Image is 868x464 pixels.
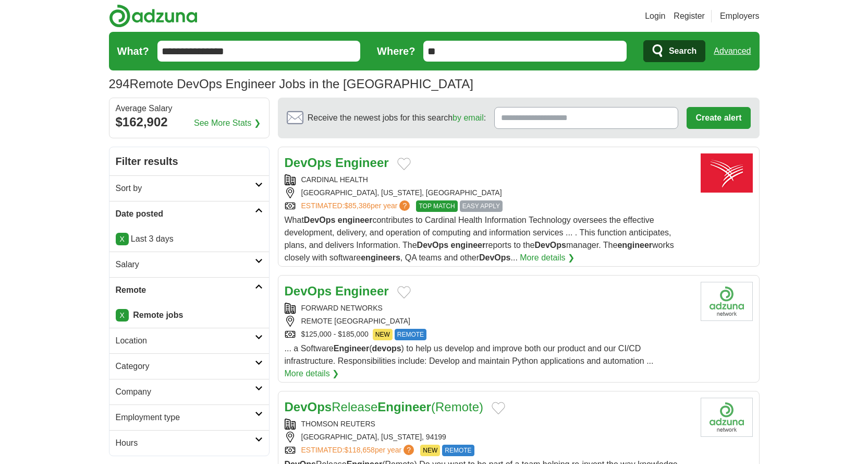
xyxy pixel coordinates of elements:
a: DevOpsReleaseEngineer(Remote) [285,400,484,414]
strong: DevOps [285,400,332,414]
div: [GEOGRAPHIC_DATA], [US_STATE], [GEOGRAPHIC_DATA] [285,187,692,198]
a: ESTIMATED:$85,386per year? [301,200,412,212]
h2: Company [116,386,255,398]
h2: Sort by [116,182,255,195]
h2: Category [116,360,255,373]
img: Adzuna logo [109,4,198,28]
img: Company logo [701,282,753,321]
strong: DevOps [534,241,566,249]
button: Add to favorite jobs [397,286,411,299]
strong: DevOps [479,253,510,262]
span: NEW [373,329,393,340]
strong: engineers [361,253,400,262]
strong: Remote jobs [133,311,183,319]
a: ESTIMATED:$118,658per year? [301,445,417,456]
strong: engineer [338,216,373,224]
div: THOMSON REUTERS [285,419,692,430]
strong: DevOps [304,216,335,224]
strong: Engineer [335,284,389,298]
a: Company [109,379,269,404]
a: Employers [720,10,760,22]
p: Last 3 days [116,233,263,245]
strong: Engineer [334,344,369,353]
h2: Salary [116,258,255,271]
span: Receive the newest jobs for this search : [308,112,486,124]
span: ... a Software ( ) to help us develop and improve both our product and our CI/CD infrastructure. ... [285,344,654,365]
a: Date posted [109,201,269,227]
a: Remote [109,277,269,303]
a: X [116,309,129,322]
img: Company logo [701,398,753,437]
a: Login [645,10,665,22]
span: REMOTE [442,445,474,456]
a: More details ❯ [285,367,339,380]
a: X [116,233,129,245]
a: Salary [109,252,269,277]
a: See More Stats ❯ [194,117,261,129]
div: FORWARD NETWORKS [285,303,692,314]
span: EASY APPLY [460,200,503,212]
span: REMOTE [395,329,426,340]
strong: DevOps [285,156,332,170]
div: [GEOGRAPHIC_DATA], [US_STATE], 94199 [285,432,692,443]
span: ? [399,200,410,211]
div: $162,902 [116,113,263,132]
h2: Employment type [116,411,255,424]
button: Add to favorite jobs [397,158,411,170]
button: Add to favorite jobs [492,402,505,414]
h2: Date posted [116,208,255,220]
strong: Engineer [335,156,389,170]
button: Search [643,40,705,62]
strong: engineer [451,241,486,249]
a: Sort by [109,175,269,201]
strong: engineer [617,241,652,249]
a: CARDINAL HEALTH [301,175,368,184]
h2: Location [116,335,255,347]
img: Cardinal Health logo [701,153,753,193]
span: $118,658 [344,446,374,454]
h1: Remote DevOps Engineer Jobs in the [GEOGRAPHIC_DATA] [109,77,473,91]
a: DevOps Engineer [285,284,389,298]
strong: DevOps [417,241,448,249]
strong: DevOps [285,284,332,298]
label: What? [117,43,149,59]
span: Search [669,41,696,62]
div: REMOTE [GEOGRAPHIC_DATA] [285,316,692,327]
h2: Remote [116,284,255,296]
h2: Hours [116,437,255,449]
label: Where? [377,43,415,59]
a: More details ❯ [520,252,574,264]
strong: Engineer [377,400,431,414]
div: Average Salary [116,104,263,113]
a: DevOps Engineer [285,156,389,170]
strong: devops [372,344,401,353]
span: 294 [109,75,130,93]
button: Create alert [687,107,750,129]
span: What contributes to Cardinal Health Information Technology oversees the effective development, de... [285,216,674,262]
a: Register [674,10,705,22]
span: ? [404,445,414,455]
div: $125,000 - $185,000 [285,329,692,340]
a: Location [109,328,269,353]
span: $85,386 [344,201,371,210]
a: Category [109,353,269,379]
h2: Filter results [109,147,269,175]
a: Employment type [109,404,269,430]
a: Hours [109,430,269,456]
a: Advanced [714,41,751,62]
a: by email [453,113,484,122]
span: NEW [420,445,440,456]
span: TOP MATCH [416,200,457,212]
